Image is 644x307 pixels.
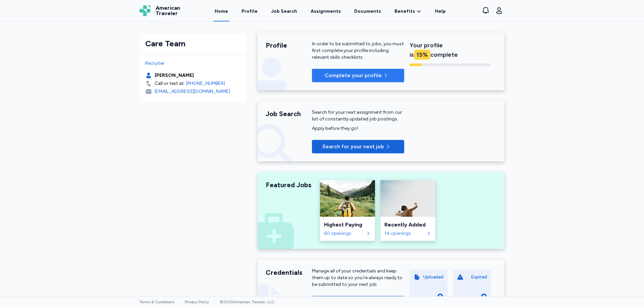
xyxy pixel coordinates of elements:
span: American Traveler [156,5,180,16]
a: Home [213,1,229,21]
a: Highest PayingHighest Paying60 openings [320,180,375,241]
div: 60 openings [324,230,364,237]
div: [PERSON_NAME] [155,72,194,79]
div: [EMAIL_ADDRESS][DOMAIN_NAME] [155,88,230,95]
button: Search for your next job [312,140,404,153]
div: Job Search [266,109,312,118]
img: Recently Added [380,180,435,217]
div: Expired [471,274,487,280]
div: Apply before they go! [312,125,404,132]
div: Credentials [266,268,312,277]
div: Care Team [145,38,241,49]
div: 0 [437,291,443,303]
div: Uploaded [423,274,443,280]
a: Recently AddedRecently Added14 openings [380,180,435,241]
span: Benefits [394,8,415,15]
img: Logo [140,5,150,16]
a: Terms & Conditions [140,300,174,304]
div: Your profile is complete [410,41,491,59]
a: [PHONE_NUMBER] [186,80,225,87]
div: Recently Added [384,221,431,229]
a: Privacy Policy [185,300,209,304]
div: Recruiter [145,60,241,67]
button: Complete your profile [312,69,404,82]
span: Search for your next job [322,143,384,151]
img: Highest Paying [320,180,375,217]
div: Profile [266,41,312,50]
p: Complete your profile [325,71,382,80]
span: © 2025 American Traveler, LLC [220,300,274,304]
div: Highest Paying [324,221,371,229]
div: Search for your next assignment from our list of constantly updated job postings. [312,109,404,122]
div: Call or text at: [155,80,185,87]
p: In order to be submitted to jobs, you must first complete your profile including relevant skills ... [312,41,404,61]
div: Featured Jobs [266,180,312,190]
div: Job Search [271,8,297,15]
div: 14 openings [384,230,425,237]
a: Benefits [394,8,422,15]
div: 15 % [414,50,430,60]
div: 0 [481,291,487,303]
div: Manage all of your credentials and keep them up to date so you’re always ready to be submitted to... [312,268,404,288]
